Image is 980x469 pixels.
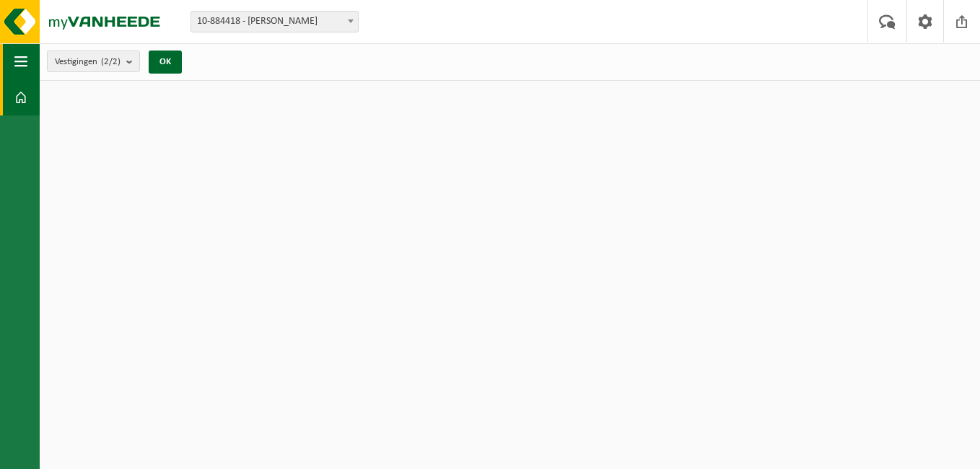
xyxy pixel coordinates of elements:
[55,51,121,73] span: Vestigingen
[101,57,121,66] count: (2/2)
[191,11,359,32] span: 10-884418 - JOEKAR - ASSEBROEK
[149,51,182,74] button: OK
[191,12,358,32] span: 10-884418 - JOEKAR - ASSEBROEK
[47,51,140,72] button: Vestigingen(2/2)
